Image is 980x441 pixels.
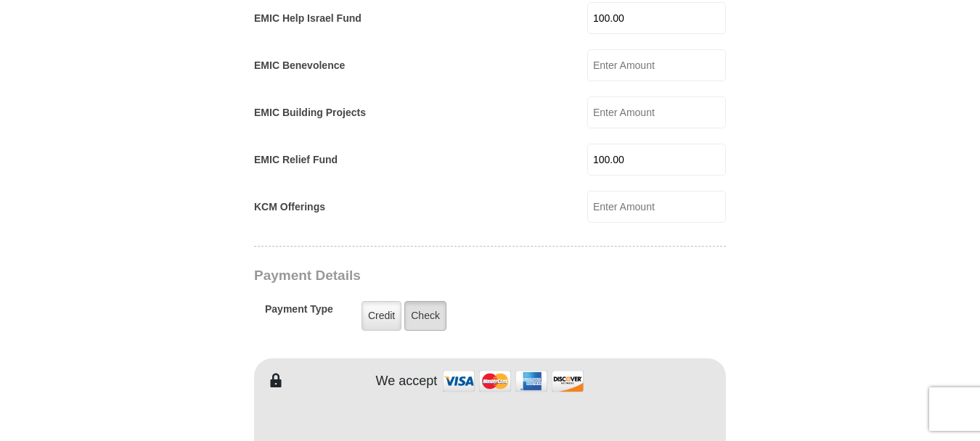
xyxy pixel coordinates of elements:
label: KCM Offerings [254,199,325,215]
label: Check [404,301,446,331]
label: EMIC Building Projects [254,105,366,120]
input: Enter Amount [587,49,726,81]
h5: Payment Type [265,303,333,323]
label: Credit [362,301,401,331]
h3: Payment Details [254,268,624,284]
input: Enter Amount [587,144,726,176]
input: Enter Amount [587,96,726,128]
h4: We accept [376,374,438,390]
label: EMIC Benevolence [254,58,345,73]
input: Enter Amount [587,191,726,223]
label: EMIC Help Israel Fund [254,11,362,26]
input: Enter Amount [587,2,726,34]
label: EMIC Relief Fund [254,152,338,168]
img: credit cards accepted [441,366,586,397]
